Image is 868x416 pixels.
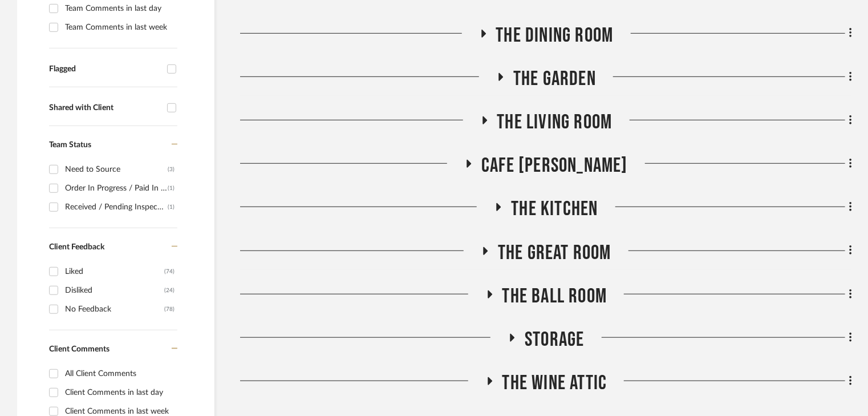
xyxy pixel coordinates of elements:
[168,179,175,197] div: (1)
[164,300,175,318] div: (78)
[49,141,91,149] span: Team Status
[481,154,628,178] span: Cafe [PERSON_NAME]
[164,281,175,300] div: (24)
[49,64,161,74] div: Flagged
[65,281,164,300] div: Disliked
[502,284,607,309] span: The Ball Room
[65,160,168,179] div: Need to Source
[65,365,175,383] div: All Client Comments
[502,371,607,395] span: The Wine Attic
[513,67,596,91] span: The Garden
[49,103,161,113] div: Shared with Client
[164,262,175,281] div: (74)
[496,23,614,48] span: The Dining Room
[525,328,584,352] span: Storage
[168,198,175,216] div: (1)
[65,18,175,37] div: Team Comments in last week
[65,198,168,216] div: Received / Pending Inspection
[498,241,611,265] span: The Great Room
[49,345,109,353] span: Client Comments
[65,179,168,197] div: Order In Progress / Paid In Full w/ Freight, No Balance due
[497,110,613,135] span: The Living Room
[49,243,104,251] span: Client Feedback
[511,197,598,221] span: The Kitchen
[65,383,175,402] div: Client Comments in last day
[65,300,164,318] div: No Feedback
[65,262,164,281] div: Liked
[168,160,175,179] div: (3)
